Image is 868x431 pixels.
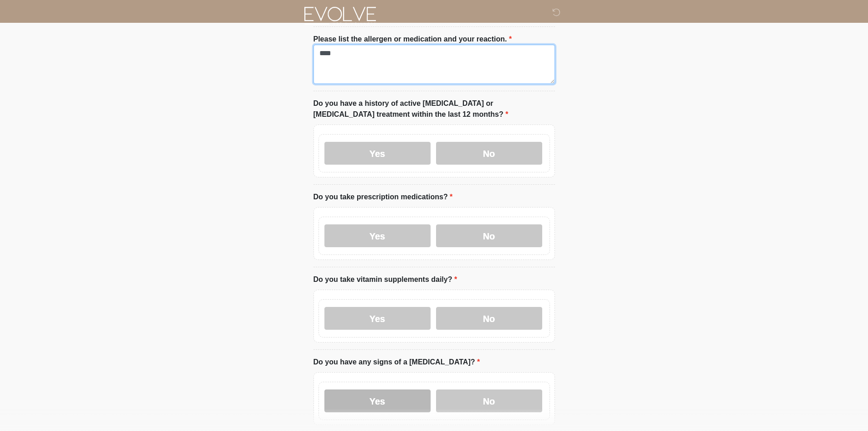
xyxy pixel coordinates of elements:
label: No [436,389,542,412]
label: Yes [324,142,431,165]
label: Yes [324,389,431,412]
label: Do you have a history of active [MEDICAL_DATA] or [MEDICAL_DATA] treatment within the last 12 mon... [313,98,555,120]
label: Please list the allergen or medication and your reaction. [313,34,512,45]
label: No [436,142,542,165]
label: Yes [324,224,431,247]
label: Yes [324,307,431,330]
label: Do you take prescription medications? [313,192,453,203]
label: Do you have any signs of a [MEDICAL_DATA]? [313,357,480,368]
label: Do you take vitamin supplements daily? [313,274,457,285]
label: No [436,307,542,330]
img: Evolve HRT & Wellness Logo [304,7,376,25]
label: No [436,224,542,247]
